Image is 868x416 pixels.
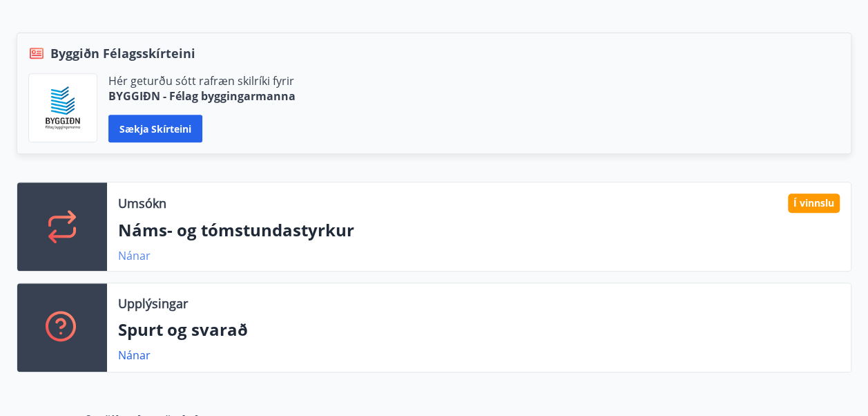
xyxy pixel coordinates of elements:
a: Nánar [118,248,151,263]
button: Sækja skírteini [108,115,202,142]
p: Náms- og tómstundastyrkur [118,218,840,242]
p: BYGGIÐN - Félag byggingarmanna [108,88,296,104]
p: Spurt og svarað [118,318,840,341]
p: Upplýsingar [118,294,188,312]
p: Hér geturðu sótt rafræn skilríki fyrir [108,73,296,88]
span: Byggiðn Félagsskírteini [50,44,195,62]
div: Í vinnslu [788,193,840,213]
p: Umsókn [118,194,166,212]
a: Nánar [118,348,151,363]
img: BKlGVmlTW1Qrz68WFGMFQUcXHWdQd7yePWMkvn3i.png [39,84,86,131]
